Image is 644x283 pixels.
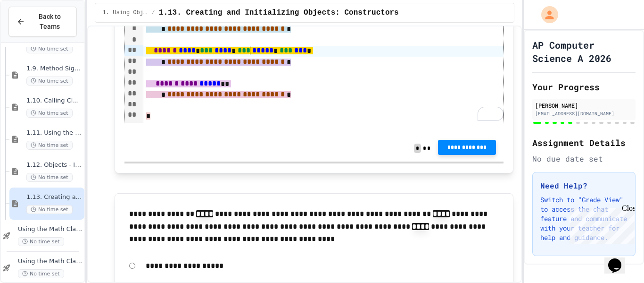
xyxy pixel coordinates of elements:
div: My Account [531,4,561,26]
span: 1.12. Objects - Instances of Classes [26,161,83,169]
span: No time set [26,77,73,86]
span: 1. Using Objects and Methods [103,9,148,17]
div: [EMAIL_ADDRESS][DOMAIN_NAME] [535,110,633,117]
span: 1.13. Creating and Initializing Objects: Constructors [159,7,399,18]
span: No time set [18,269,64,278]
div: Chat with us now!Close [4,4,65,60]
span: No time set [18,237,64,246]
span: 1.10. Calling Class Methods [26,97,83,105]
span: No time set [26,205,73,214]
span: Using the Math Class [18,257,83,266]
div: [PERSON_NAME] [535,101,633,110]
span: No time set [26,109,73,118]
div: No due date set [532,153,636,164]
span: 1.9. Method Signatures [26,65,83,73]
h1: AP Computer Science A 2026 [532,38,636,65]
span: No time set [26,173,73,182]
span: No time set [26,44,73,53]
h2: Assignment Details [532,136,636,149]
iframe: chat widget [566,204,635,244]
span: 1.11. Using the Math Class [26,129,83,137]
button: Back to Teams [8,7,77,37]
span: Using the Math Class [18,225,83,233]
h3: Need Help? [540,180,627,191]
span: No time set [26,141,73,150]
span: / [152,9,155,17]
h2: Your Progress [532,80,636,94]
span: 1.13. Creating and Initializing Objects: Constructors [26,193,83,201]
span: Back to Teams [31,12,69,32]
p: Switch to "Grade View" to access the chat feature and communicate with your teacher for help and ... [540,195,627,242]
iframe: chat widget [604,245,635,274]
